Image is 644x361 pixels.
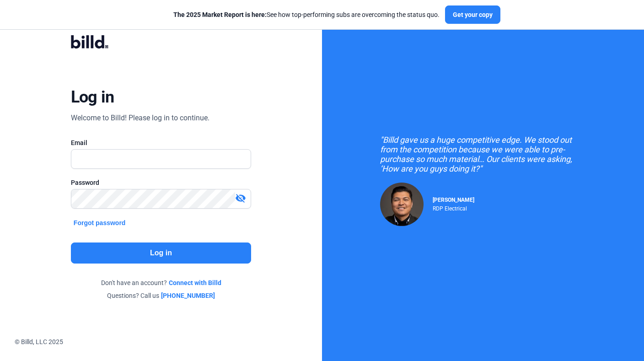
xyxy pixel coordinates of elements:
[71,138,251,147] div: Email
[433,197,474,203] span: [PERSON_NAME]
[380,135,586,173] div: "Billd gave us a huge competitive edge. We stood out from the competition because we were able to...
[71,278,251,287] div: Don't have an account?
[71,218,129,228] button: Forgot password
[169,278,221,287] a: Connect with Billd
[71,113,209,124] div: Welcome to Billd! Please log in to continue.
[173,10,440,19] div: See how top-performing subs are overcoming the status quo.
[71,291,251,300] div: Questions? Call us
[173,11,267,18] span: The 2025 Market Report is here:
[445,5,500,24] button: Get your copy
[71,242,251,264] button: Log in
[380,183,424,226] img: Raul Pacheco
[235,193,246,204] mat-icon: visibility_off
[71,178,251,187] div: Password
[433,203,474,212] div: RDP Electrical
[161,291,215,300] a: [PHONE_NUMBER]
[71,87,114,107] div: Log in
